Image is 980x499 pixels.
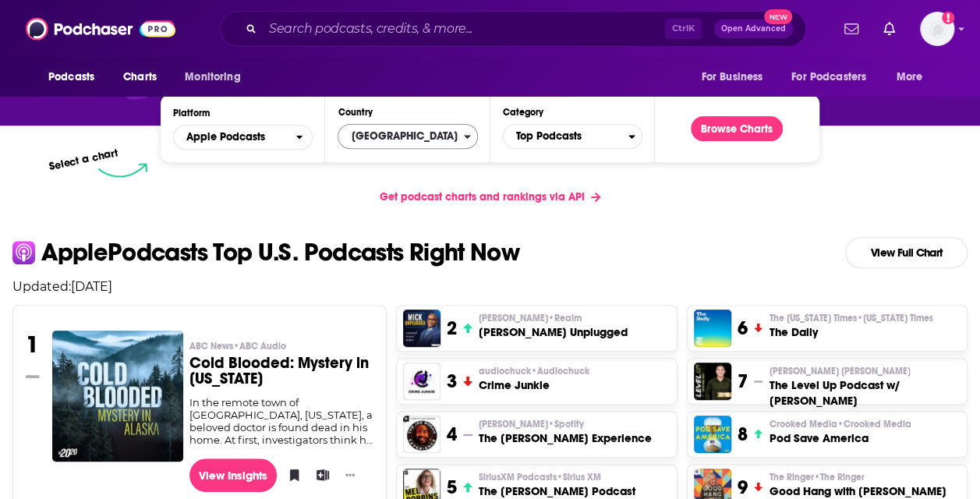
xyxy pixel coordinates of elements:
[338,124,477,149] button: Countries
[665,19,702,39] span: Ctrl K
[447,476,457,499] h3: 5
[52,331,183,461] a: Cold Blooded: Mystery in Alaska
[479,430,652,446] h3: The [PERSON_NAME] Experience
[877,16,901,42] a: Show notifications dropdown
[920,12,954,46] img: User Profile
[769,312,932,340] a: The [US_STATE] Times•[US_STATE] TimesThe Daily
[813,472,864,483] span: • The Ringer
[691,116,783,141] button: Browse Charts
[403,363,440,400] img: Crime Junkie
[48,146,120,173] p: Select a chart
[694,363,731,400] img: The Level Up Podcast w/ Paul Alex
[769,430,911,446] h3: Pod Save America
[339,467,361,483] button: Show More Button
[479,483,635,499] h3: The [PERSON_NAME] Podcast
[769,312,932,324] p: The New York Times • New York Times
[174,62,260,92] button: open menu
[173,125,313,150] button: open menu
[479,471,601,483] span: SiriusXM Podcasts
[942,12,954,24] svg: Add a profile image
[479,418,584,430] span: [PERSON_NAME]
[845,237,968,268] a: View Full Chart
[479,377,589,393] h3: Crime Junkie
[769,365,961,409] a: [PERSON_NAME] [PERSON_NAME]The Level Up Podcast w/ [PERSON_NAME]
[548,313,582,324] span: • Realm
[764,9,792,24] span: New
[837,419,911,430] span: • Crooked Media
[701,66,762,88] span: For Business
[189,340,374,396] a: ABC News•ABC AudioCold Blooded: Mystery in [US_STATE]
[447,370,457,393] h3: 3
[311,463,327,487] button: Add to List
[479,471,635,483] p: SiriusXM Podcasts • Sirius XM
[694,310,731,347] img: The Daily
[856,313,932,324] span: • [US_STATE] Times
[548,419,584,430] span: • Spotify
[189,340,374,352] p: ABC News • ABC Audio
[503,124,642,149] button: Categories
[186,132,265,143] span: Apple Podcasts
[694,416,731,453] img: Pod Save America
[12,241,35,264] img: apple Icon
[920,12,954,46] button: Show profile menu
[26,331,39,359] h3: 1
[98,163,147,178] img: select arrow
[380,190,585,203] span: Get podcast charts and rankings via API
[48,66,94,88] span: Podcasts
[447,317,457,340] h3: 2
[838,16,865,42] a: Show notifications dropdown
[479,312,628,324] p: Mick Hunt • Realm
[769,418,911,430] p: Crooked Media • Crooked Media
[769,312,932,324] span: The [US_STATE] Times
[189,356,374,387] h3: Cold Blooded: Mystery in [US_STATE]
[479,418,652,430] p: Joe Rogan • Spotify
[769,471,864,483] span: The Ringer
[338,123,463,150] span: [GEOGRAPHIC_DATA]
[479,471,635,499] a: SiriusXM Podcasts•Sirius XMThe [PERSON_NAME] Podcast
[690,62,782,92] button: open menu
[479,365,589,377] p: audiochuck • Audiochuck
[769,471,946,499] a: The Ringer•The RingerGood Hang with [PERSON_NAME]
[185,66,240,88] span: Monitoring
[233,341,286,352] span: • ABC Audio
[920,12,954,46] span: Logged in as headlandconsultancy
[220,11,806,47] div: Search podcasts, credits, & more...
[52,331,183,462] img: Cold Blooded: Mystery in Alaska
[769,377,961,409] h3: The Level Up Podcast w/ [PERSON_NAME]
[26,14,175,44] img: Podchaser - Follow, Share and Rate Podcasts
[557,472,601,483] span: • Sirius XM
[263,16,665,41] input: Search podcasts, credits, & more...
[479,365,589,377] span: audiochuck
[504,123,628,150] span: Top Podcasts
[791,66,866,88] span: For Podcasters
[897,66,923,88] span: More
[479,418,652,446] a: [PERSON_NAME]•SpotifyThe [PERSON_NAME] Experience
[403,416,440,453] img: The Joe Rogan Experience
[403,310,440,347] img: Mick Unplugged
[738,476,748,499] h3: 9
[531,366,589,377] span: • Audiochuck
[189,458,278,492] a: View Insights
[189,396,374,446] div: In the remote town of [GEOGRAPHIC_DATA], [US_STATE], a beloved doctor is found dead in his home. ...
[781,62,889,92] button: open menu
[479,312,582,324] span: [PERSON_NAME]
[479,365,589,393] a: audiochuck•AudiochuckCrime Junkie
[113,62,166,92] a: Charts
[769,483,946,499] h3: Good Hang with [PERSON_NAME]
[738,423,748,446] h3: 8
[769,418,911,446] a: Crooked Media•Crooked MediaPod Save America
[283,463,299,487] button: Bookmark Podcast
[714,19,793,38] button: Open AdvancedNew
